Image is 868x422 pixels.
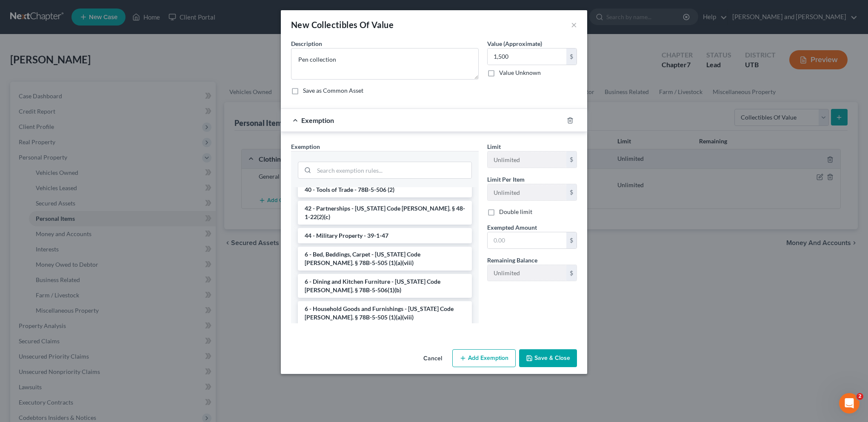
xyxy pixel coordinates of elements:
[488,265,566,281] input: --
[487,175,525,184] label: Limit Per Item
[571,20,577,30] button: ×
[839,393,859,413] iframe: Intercom live chat
[291,40,322,47] span: Description
[566,184,577,200] div: $
[291,143,320,150] span: Exemption
[566,48,577,65] div: $
[499,68,541,77] label: Value Unknown
[291,19,394,31] div: New Collectibles Of Value
[499,208,532,216] label: Double limit
[566,265,577,281] div: $
[301,116,334,124] span: Exemption
[487,256,537,265] label: Remaining Balance
[487,224,537,231] span: Exempted Amount
[314,162,471,178] input: Search exemption rules...
[298,301,472,325] li: 6 - Household Goods and Furnishings - [US_STATE] Code [PERSON_NAME]. § 78B-5-505 (1)(a)(viii)
[519,349,577,367] button: Save & Close
[487,143,501,150] span: Limit
[417,350,449,367] button: Cancel
[298,274,472,298] li: 6 - Dining and Kitchen Furniture - [US_STATE] Code [PERSON_NAME]. § 78B-5-506(1)(b)
[303,86,363,95] label: Save as Common Asset
[298,228,472,243] li: 44 - Military Property - 39-1-47
[487,39,542,48] label: Value (Approximate)
[488,151,566,168] input: --
[488,184,566,200] input: --
[298,247,472,271] li: 6 - Bed, Beddings, Carpet - [US_STATE] Code [PERSON_NAME]. § 78B-5-505 (1)(a)(viii)
[566,151,577,168] div: $
[452,349,516,367] button: Add Exemption
[488,48,566,65] input: 0.00
[298,201,472,225] li: 42 - Partnerships - [US_STATE] Code [PERSON_NAME]. § 48-1-22(2)(c)
[566,232,577,248] div: $
[298,182,472,197] li: 40 - Tools of Trade - 78B-5-506 (2)
[488,232,566,248] input: 0.00
[857,393,863,400] span: 2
